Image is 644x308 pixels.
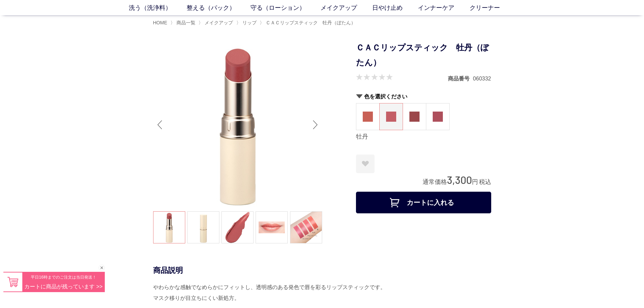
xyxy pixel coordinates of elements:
span: ＣＡＣリップスティック 牡丹（ぼたん） [266,20,356,25]
a: チョコベージュ [403,103,426,130]
img: チョコベージュ [409,112,420,122]
span: リップ [242,20,257,25]
li: 〉 [260,20,357,26]
dt: 商品番号 [448,75,473,82]
a: 整える（パック） [187,3,251,13]
a: インナーケア [418,3,470,13]
a: メイクアップ [203,20,233,25]
dl: 茜 [356,103,380,130]
li: 〉 [236,20,258,26]
a: リップ [241,20,257,25]
a: お気に入りに登録する [356,155,375,173]
dd: 060332 [473,75,491,82]
a: ピンクローズ [426,103,449,130]
h2: 色を選択ください [356,93,491,100]
a: 洗う（洗浄料） [129,3,187,13]
span: 商品一覧 [176,20,195,25]
div: 牡丹 [356,133,491,141]
span: 通常価格 [423,179,447,185]
li: 〉 [170,20,197,26]
span: 3,300 [447,173,472,186]
img: ＣＡＣリップスティック 牡丹（ぼたん） 牡丹 [153,40,322,209]
dl: ピンクローズ [426,103,450,130]
div: 商品説明 [153,265,491,275]
a: HOME [153,20,167,25]
img: ピンクローズ [433,112,443,122]
div: Next slide [309,111,322,138]
img: 牡丹 [386,112,396,122]
span: 円 [472,179,478,185]
a: クリーナー [470,3,515,13]
a: 商品一覧 [175,20,195,25]
div: Previous slide [153,111,167,138]
a: 茜 [356,103,379,130]
a: 日やけ止め [372,3,418,13]
a: メイクアップ [320,3,372,13]
h1: ＣＡＣリップスティック 牡丹（ぼたん） [356,40,491,71]
li: 〉 [198,20,235,26]
img: 茜 [363,112,373,122]
a: 守る（ローション） [251,3,320,13]
dl: 牡丹 [379,103,403,130]
span: メイクアップ [205,20,233,25]
button: カートに入れる [356,192,491,213]
a: ＣＡＣリップスティック 牡丹（ぼたん） [264,20,356,25]
span: 税込 [479,179,491,185]
dl: チョコベージュ [403,103,426,130]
